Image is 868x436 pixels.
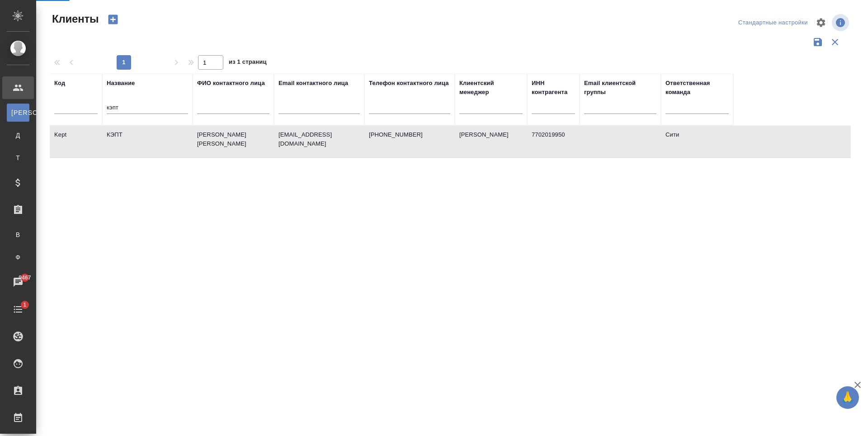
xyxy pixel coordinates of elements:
span: 🙏 [840,388,855,407]
span: [PERSON_NAME] [11,108,25,117]
div: Телефон контактного лица [369,79,449,88]
td: [PERSON_NAME] [455,126,527,157]
div: Email контактного лица [278,79,348,88]
a: 9467 [2,271,34,294]
span: из 1 страниц [229,57,267,70]
td: Сити [661,126,733,157]
td: КЭПТ [102,126,193,157]
p: [PHONE_NUMBER] [369,130,450,139]
td: 7702019950 [527,126,580,157]
div: split button [736,16,810,30]
div: Название [107,79,135,88]
button: Создать [102,12,124,27]
div: Email клиентской группы [584,79,656,97]
a: В [7,226,29,244]
div: Клиентский менеджер [459,79,523,97]
div: ИНН контрагента [532,79,575,97]
span: 1 [18,300,32,309]
span: Настроить таблицу [810,12,832,33]
span: Ф [11,253,25,262]
a: Т [7,149,29,167]
a: Ф [7,248,29,266]
button: Сбросить фильтры [826,33,844,51]
div: Код [54,79,65,88]
div: ФИО контактного лица [197,79,265,88]
button: 🙏 [836,386,859,409]
span: Д [11,131,25,140]
p: [EMAIL_ADDRESS][DOMAIN_NAME] [278,130,360,148]
div: Ответственная команда [665,79,729,97]
span: Клиенты [50,12,99,26]
td: [PERSON_NAME] [PERSON_NAME] [193,126,274,157]
td: Kept [50,126,102,157]
span: В [11,230,25,239]
a: [PERSON_NAME] [7,104,29,122]
span: 9467 [13,273,36,282]
button: Сохранить фильтры [809,33,826,51]
a: Д [7,126,29,144]
span: Посмотреть информацию [832,14,851,31]
span: Т [11,153,25,162]
a: 1 [2,298,34,321]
